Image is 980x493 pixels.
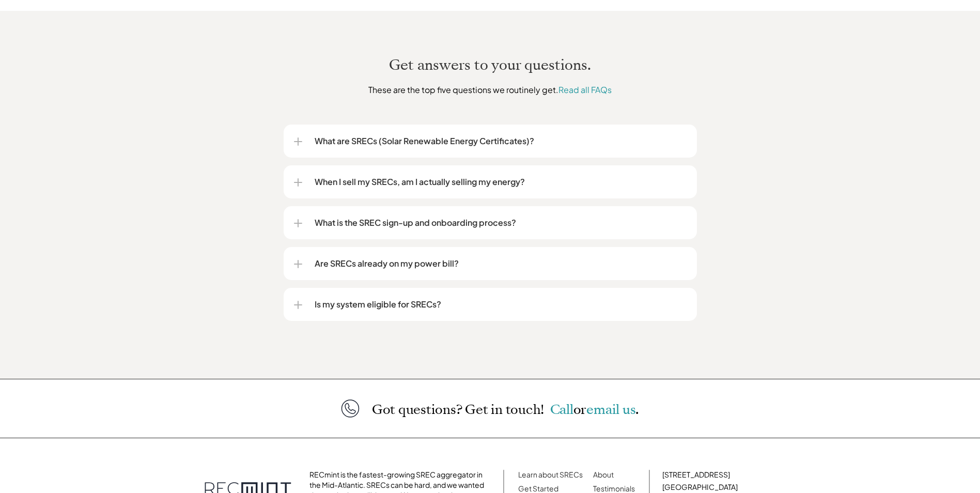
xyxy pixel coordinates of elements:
p: These are the top five questions we routinely get. [299,83,681,96]
a: Read all FAQs [558,84,612,95]
span: or [573,400,587,419]
p: Got questions? Get in touch! [372,403,639,417]
p: Is my system eligible for SRECs? [315,298,687,311]
a: email us [586,400,635,419]
p: Are SRECs already on my power bill? [315,257,687,270]
p: What are SRECs (Solar Renewable Energy Certificates)? [315,135,687,147]
a: Learn about SRECs [518,470,583,479]
a: Testimonials [593,484,635,493]
p: [GEOGRAPHIC_DATA] [662,482,784,492]
h2: Get answers to your questions. [196,55,785,75]
a: Call [550,400,573,419]
a: About [593,470,614,479]
p: When I sell my SRECs, am I actually selling my energy? [315,176,687,188]
p: [STREET_ADDRESS] [662,469,784,480]
span: . [635,400,639,419]
p: What is the SREC sign-up and onboarding process? [315,217,687,229]
a: Get Started [518,484,558,493]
